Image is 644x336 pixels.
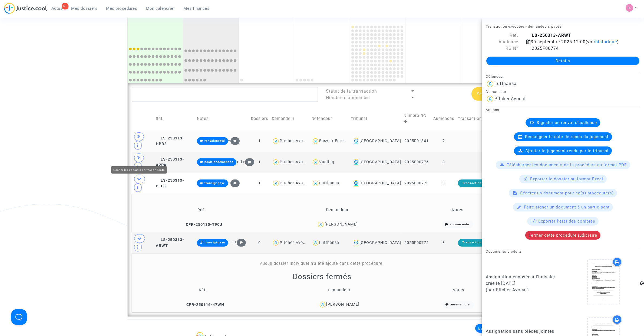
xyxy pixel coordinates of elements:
[128,3,183,42] div: lundi septembre 29, 65 events, click to expand
[310,107,349,131] td: Défendeur
[586,39,619,44] span: (voir )
[102,4,142,12] a: Mes procédures
[431,131,456,152] td: 2
[595,39,617,44] span: historique
[183,3,239,42] div: mardi septembre 30, 48 events, click to expand
[270,107,309,131] td: Demandeur
[456,107,503,131] td: Transaction
[249,232,270,253] td: 0
[458,180,501,187] div: Transaction exécutée
[319,139,349,143] div: Easyjet Europe
[353,159,359,165] img: icon-banque.svg
[486,274,559,280] div: Assignation envoyée à l'huissier
[626,4,633,12] img: fe1f3729a2b880d5091b466bdc4f5af5
[184,6,210,11] span: Mes finances
[280,160,309,164] div: Pitcher Avocat
[522,39,630,45] div: 30 septembre 2025 12:00
[62,3,68,9] div: 41
[351,159,400,165] div: [GEOGRAPHIC_DATA]
[204,241,225,244] span: transigépayé
[243,159,254,164] span: +
[525,134,609,139] span: Renseigner la date de rendu du jugement
[349,107,402,131] td: Tribunal
[450,303,470,306] i: aucune note
[520,191,614,195] span: Générer un document pour ce(s) procédure(s)
[204,139,225,143] span: renvoienvoyé
[106,6,137,11] span: Mes procédures
[249,131,270,152] td: 1
[351,180,400,187] div: [GEOGRAPHIC_DATA]
[294,3,350,42] div: jeudi octobre 2, 5 events, click to expand
[312,158,319,166] img: icon-user.svg
[458,239,501,247] div: Transaction exécutée
[312,137,319,145] img: icon-user.svg
[494,81,517,86] div: Lufthansa
[4,3,47,14] img: jc-logo.svg
[249,173,270,194] td: 1
[181,302,224,307] span: CFR-250116-47WN
[249,152,270,173] td: 1
[486,280,559,287] div: créé le [DATE]
[532,33,571,38] b: LS-250313-ARWT
[351,138,400,144] div: [GEOGRAPHIC_DATA]
[71,6,98,11] span: Mes dossiers
[326,95,370,100] span: Nombre d'audiences
[67,4,102,12] a: Mes dossiers
[482,39,522,45] div: Audience
[353,240,359,246] img: icon-banque.svg
[525,148,609,153] span: Ajouter le jugement rendu par le tribunal
[319,301,326,309] img: icon-user.svg
[537,120,597,125] span: Signaler un renvoi d'audience
[51,6,63,11] span: Actus
[272,158,280,166] img: icon-user.svg
[486,287,559,293] div: (par Pitcher Avocat)
[538,219,595,224] span: Exporter l'état des comptes
[507,162,627,167] span: Télécharger les documents de la procédure au format PDF
[325,222,358,227] div: [PERSON_NAME]
[319,181,339,185] div: Lufthansa
[270,201,405,219] td: Demandeur
[179,4,214,12] a: Mes finances
[482,32,522,39] div: Ref.
[486,80,494,88] img: icon-user.svg
[272,281,406,299] td: Demandeur
[461,3,517,83] div: dimanche octobre 5
[494,96,526,101] div: Pitcher Avocat
[228,138,240,143] span: +
[11,309,27,325] iframe: Help Scout Beacon - Open
[431,232,456,253] td: 3
[280,181,309,185] div: Pitcher Avocat
[530,177,603,181] span: Exporter le dossier au format Excel
[526,46,559,51] span: 2025F00774
[156,178,184,189] span: LS-250313-PEF8
[486,249,522,253] small: Documents produits
[402,131,431,152] td: 2025F01341
[406,281,511,299] td: Notes
[312,180,319,187] img: icon-user.svg
[326,89,377,94] span: Statut de la transaction
[146,6,175,11] span: Mon calendrier
[181,222,222,227] span: CFR-250130-T9CJ
[486,57,639,65] a: Détails
[234,240,246,244] span: +
[154,107,195,131] td: Réf.
[195,107,249,131] td: Notes
[156,157,184,168] span: LS-250313-A2PA
[402,232,431,253] td: 2025F00774
[236,159,243,164] span: + 1
[431,173,456,194] td: 3
[486,108,499,112] small: Actions
[353,180,359,187] img: icon-banque.svg
[228,181,240,185] span: +
[272,137,280,145] img: icon-user.svg
[249,107,270,131] td: Dossiers
[529,233,597,238] span: Fermer cette procédure judiciaire
[402,107,431,131] td: Numéro RG
[139,261,505,267] div: Aucun dossier individuel n'a été ajouté dans cette procédure.
[405,3,461,83] div: samedi octobre 4
[319,160,335,164] div: Vueling
[450,223,469,226] i: aucune note
[134,281,272,299] td: Réf.
[142,4,179,12] a: Mon calendrier
[319,240,339,245] div: Lufthansa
